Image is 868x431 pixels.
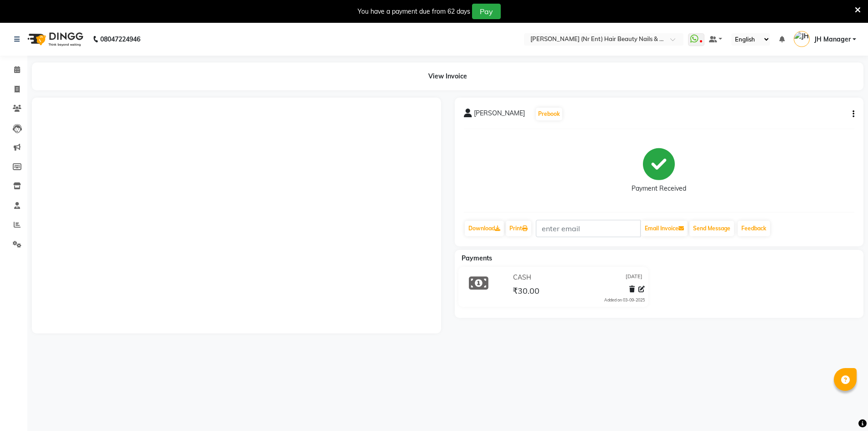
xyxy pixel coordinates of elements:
a: Download [465,221,504,236]
div: Payment Received [632,184,686,193]
button: Prebook [536,108,562,120]
button: Send Message [689,221,734,236]
button: Email Invoice [641,221,688,236]
span: CASH [513,273,531,282]
div: You have a payment due from 62 days [358,7,470,16]
input: enter email [536,220,641,237]
div: Added on 03-09-2025 [604,297,645,303]
div: View Invoice [32,62,863,90]
span: [DATE] [626,273,642,282]
img: logo [23,26,86,52]
span: [PERSON_NAME] [474,109,525,121]
b: 08047224946 [100,26,140,52]
span: Payments [462,254,492,262]
a: Print [506,221,531,236]
a: Feedback [738,221,770,236]
span: ₹30.00 [513,286,539,298]
button: Pay [472,4,501,19]
img: JH Manager [794,31,810,47]
span: JH Manager [814,35,851,44]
